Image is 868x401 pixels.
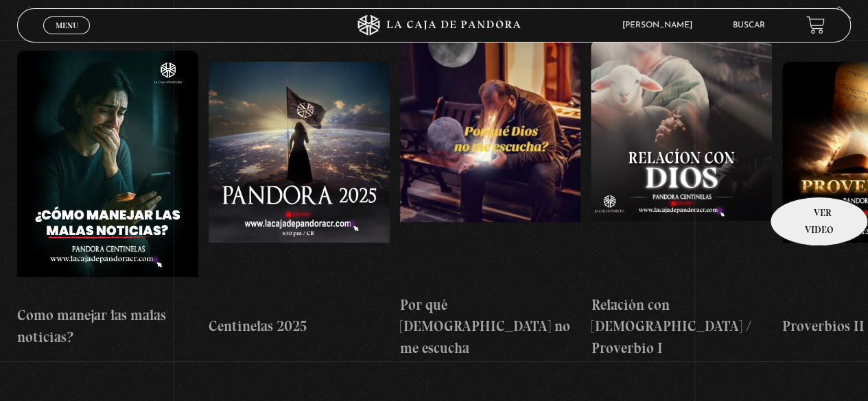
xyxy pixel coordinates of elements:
[209,40,390,359] a: Centinelas 2025
[591,294,772,359] h4: Relación con [DEMOGRAPHIC_DATA] / Proverbio I
[400,294,581,359] h4: Por qué [DEMOGRAPHIC_DATA] no me escucha
[733,21,765,29] a: Buscar
[51,32,83,42] span: Cerrar
[591,40,772,359] a: Relación con [DEMOGRAPHIC_DATA] / Proverbio I
[56,21,78,29] span: Menu
[400,40,581,359] a: Por qué [DEMOGRAPHIC_DATA] no me escucha
[17,6,41,30] button: Previous
[209,315,390,337] h4: Centinelas 2025
[17,40,198,359] a: Como manejar las malas noticias?
[806,16,825,34] a: View your shopping cart
[17,304,198,348] h4: Como manejar las malas noticias?
[827,6,851,30] button: Next
[615,21,706,29] span: [PERSON_NAME]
